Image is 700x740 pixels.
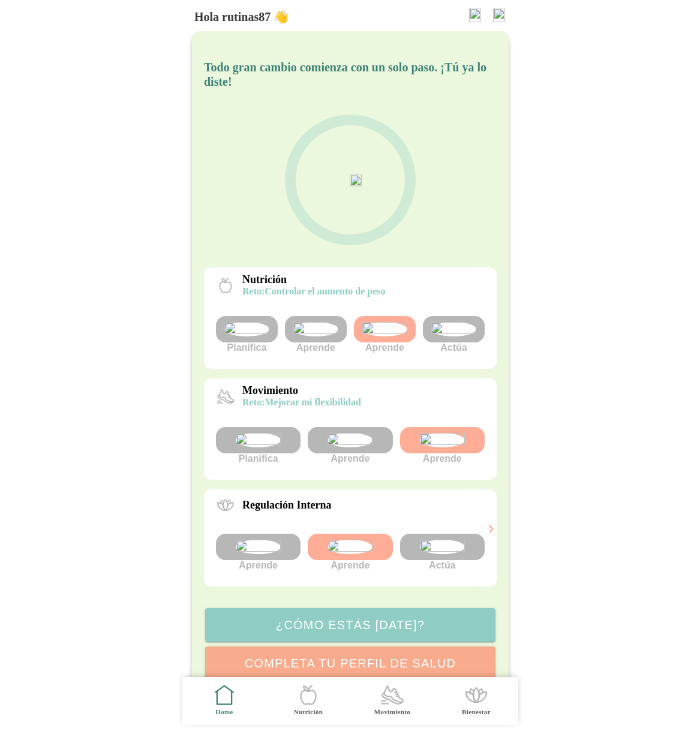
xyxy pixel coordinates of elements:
[293,708,322,717] ion-label: Nutrición
[216,316,278,353] div: Planifica
[462,708,491,717] ion-label: Bienestar
[194,10,289,24] h5: Hola rutinas87 👋
[308,427,392,464] div: Aprende
[242,397,361,408] p: Mejorar mi flexibilidad
[216,534,301,571] div: Aprende
[374,708,410,717] ion-label: Movimiento
[399,534,484,571] div: Actúa
[242,273,386,286] p: Nutrición
[399,427,484,464] div: Aprende
[204,60,497,89] h5: Todo gran cambio comienza con un solo paso. ¡Tú ya lo diste!
[205,646,495,680] ion-button: Completa tu perfil de salud
[205,608,495,642] ion-button: ¿Cómo estás [DATE]?
[242,397,265,407] span: reto:
[308,534,392,571] div: Aprende
[242,286,265,296] span: reto:
[216,427,301,464] div: Planifica
[354,316,416,353] div: Aprende
[242,499,332,512] p: Regulación Interna
[242,286,386,297] p: Controlar el aumento de peso
[423,316,485,353] div: Actúa
[215,708,233,717] ion-label: Home
[242,384,361,397] p: Movimiento
[285,316,347,353] div: Aprende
